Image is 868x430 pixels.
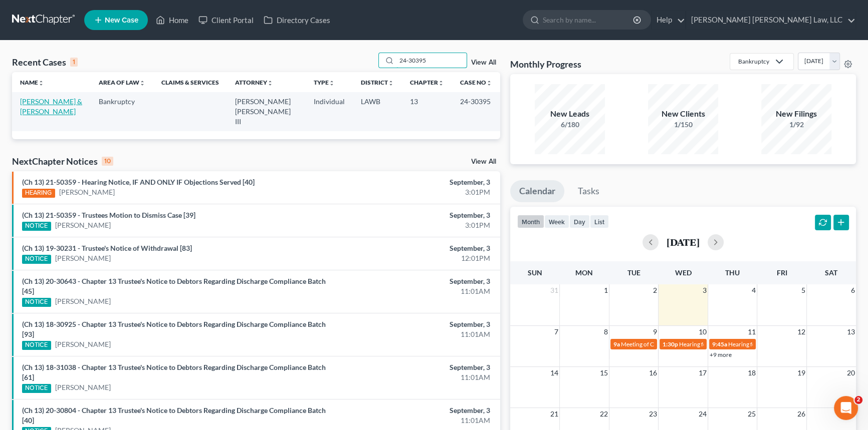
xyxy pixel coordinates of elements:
a: Nameunfold_more [20,79,44,86]
td: [PERSON_NAME] [PERSON_NAME] III [227,92,306,131]
span: 25 [747,408,757,420]
h3: Monthly Progress [510,58,581,70]
a: Home [151,11,193,29]
span: Wed [675,268,691,277]
a: (Ch 13) 19-30231 - Trustee's Notice of Withdrawal [83] [22,244,192,252]
div: Recent Cases [12,56,78,68]
a: [PERSON_NAME] [55,253,111,263]
span: 18 [747,367,757,379]
span: 26 [796,408,806,420]
span: 9 [652,326,658,338]
div: HEARING [22,189,55,198]
h2: [DATE] [667,237,700,247]
td: 13 [402,92,452,131]
div: 11:01AM [341,372,490,382]
div: NOTICE [22,255,51,264]
div: 3:01PM [341,187,490,197]
th: Claims & Services [153,72,227,92]
span: 2 [854,396,862,404]
div: 3:01PM [341,220,490,230]
i: unfold_more [438,80,444,86]
span: Thu [725,268,740,277]
i: unfold_more [139,80,145,86]
input: Search by name... [396,53,467,68]
span: 12 [796,326,806,338]
i: unfold_more [388,80,394,86]
iframe: Intercom live chat [834,396,858,420]
div: 11:01AM [341,415,490,425]
div: September, 3 [341,276,490,286]
span: Sat [825,268,837,277]
a: View All [471,158,496,165]
i: unfold_more [267,80,273,86]
span: 7 [553,326,559,338]
a: [PERSON_NAME] [55,220,111,230]
div: September, 3 [341,362,490,372]
a: Chapterunfold_more [410,79,444,86]
div: September, 3 [341,319,490,329]
span: 15 [599,367,609,379]
a: [PERSON_NAME] [55,382,111,392]
div: New Leads [535,108,605,120]
span: 6 [850,284,856,296]
td: Individual [306,92,353,131]
span: Tue [627,268,640,277]
a: [PERSON_NAME] [59,187,115,197]
div: NOTICE [22,384,51,393]
a: Districtunfold_more [361,79,394,86]
i: unfold_more [486,80,492,86]
span: 13 [846,326,856,338]
div: 11:01AM [341,329,490,339]
button: month [517,215,544,228]
a: Client Portal [193,11,259,29]
span: Hearing for [PERSON_NAME] [679,340,757,348]
span: 10 [698,326,708,338]
a: +9 more [710,351,732,358]
a: Case Nounfold_more [460,79,492,86]
span: 16 [648,367,658,379]
a: [PERSON_NAME] & [PERSON_NAME] [20,97,82,116]
div: September, 3 [341,177,490,187]
div: September, 3 [341,243,490,253]
span: 24 [698,408,708,420]
a: (Ch 13) 21-50359 - Hearing Notice, IF AND ONLY IF Objections Served [40] [22,178,255,186]
div: NOTICE [22,222,51,231]
div: 11:01AM [341,286,490,296]
div: 6/180 [535,120,605,130]
div: 12:01PM [341,253,490,263]
div: September, 3 [341,405,490,415]
span: 14 [549,367,559,379]
span: Mon [575,268,593,277]
span: 2 [652,284,658,296]
span: New Case [105,17,138,24]
a: [PERSON_NAME] [PERSON_NAME] Law, LLC [686,11,855,29]
span: 4 [751,284,757,296]
span: Fri [777,268,787,277]
button: day [569,215,590,228]
span: 31 [549,284,559,296]
span: 21 [549,408,559,420]
div: NOTICE [22,341,51,350]
div: NOTICE [22,298,51,307]
span: 20 [846,367,856,379]
div: New Clients [648,108,718,120]
span: 23 [648,408,658,420]
a: Help [652,11,685,29]
a: Typeunfold_more [314,79,335,86]
span: Hearing for [PERSON_NAME] & [PERSON_NAME] [728,340,859,348]
a: (Ch 13) 18-30925 - Chapter 13 Trustee's Notice to Debtors Regarding Discharge Compliance Batch [93] [22,320,326,338]
div: 1/92 [761,120,831,130]
a: [PERSON_NAME] [55,339,111,349]
a: Calendar [510,180,564,202]
div: September, 3 [341,210,490,220]
div: 1/150 [648,120,718,130]
span: Meeting of Creditors for [PERSON_NAME] [621,340,732,348]
a: (Ch 13) 20-30804 - Chapter 13 Trustee's Notice to Debtors Regarding Discharge Compliance Batch [40] [22,406,326,424]
div: 1 [70,58,78,67]
a: (Ch 13) 21-50359 - Trustees Motion to Dismiss Case [39] [22,211,195,219]
a: Tasks [569,180,608,202]
span: 9a [613,340,620,348]
a: (Ch 13) 20-30643 - Chapter 13 Trustee's Notice to Debtors Regarding Discharge Compliance Batch [45] [22,277,326,295]
span: Sun [528,268,542,277]
div: NextChapter Notices [12,155,113,167]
